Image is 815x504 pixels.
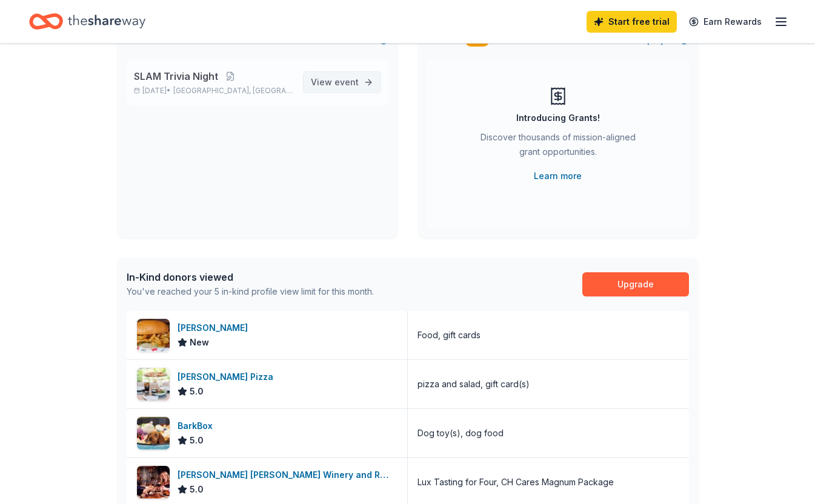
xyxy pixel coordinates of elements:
[137,368,170,401] img: Image for Dewey's Pizza
[29,7,145,36] a: Home
[582,272,689,296] a: Upgrade
[134,69,218,83] span: SLAM Trivia Night
[334,77,359,87] span: event
[173,86,293,96] span: [GEOGRAPHIC_DATA], [GEOGRAPHIC_DATA]
[417,328,481,342] div: Food, gift cards
[190,433,204,448] span: 5.0
[190,335,209,350] span: New
[476,130,640,164] div: Discover thousands of mission-aligned grant opportunities.
[127,284,374,299] div: You've reached your 5 in-kind profile view limit for this month.
[178,419,218,433] div: BarkBox
[134,86,293,96] p: [DATE] •
[137,319,170,352] img: Image for Drake's
[178,468,398,482] div: [PERSON_NAME] [PERSON_NAME] Winery and Restaurants
[137,466,170,499] img: Image for Cooper's Hawk Winery and Restaurants
[587,11,677,33] a: Start free trial
[303,71,381,93] a: View event
[417,426,504,440] div: Dog toy(s), dog food
[127,270,374,284] div: In-Kind donors viewed
[178,321,253,335] div: [PERSON_NAME]
[311,75,359,90] span: View
[534,169,582,183] a: Learn more
[516,111,600,125] div: Introducing Grants!
[190,482,204,497] span: 5.0
[682,11,769,33] a: Earn Rewards
[417,377,530,391] div: pizza and salad, gift card(s)
[178,370,278,384] div: [PERSON_NAME] Pizza
[190,384,204,399] span: 5.0
[137,417,170,450] img: Image for BarkBox
[417,475,614,489] div: Lux Tasting for Four, CH Cares Magnum Package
